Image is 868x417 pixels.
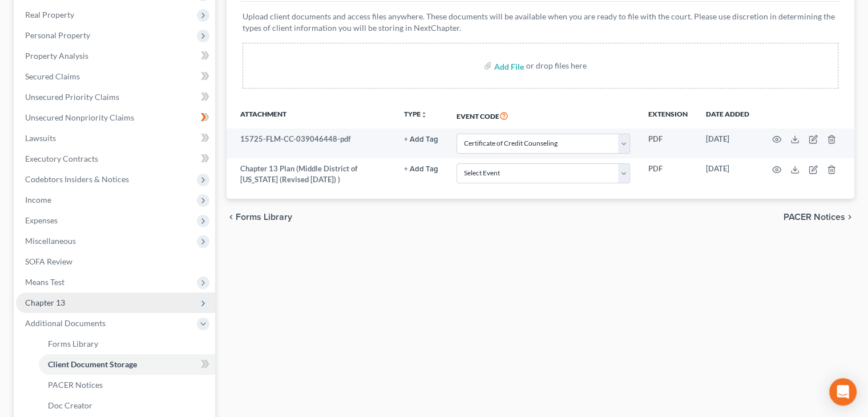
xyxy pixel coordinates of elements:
span: Expenses [25,215,58,225]
a: Property Analysis [16,46,215,66]
th: Date added [697,102,758,129]
a: Doc Creator [39,395,215,416]
span: Property Analysis [25,51,88,61]
th: Event Code [447,102,639,129]
a: Client Document Storage [39,354,215,375]
div: or drop files here [526,60,587,71]
button: TYPEunfold_more [404,111,427,118]
a: PACER Notices [39,375,215,395]
span: Additional Documents [25,318,106,328]
span: Doc Creator [48,400,92,410]
button: chevron_left Forms Library [227,212,292,222]
div: Open Intercom Messenger [829,378,857,406]
button: + Add Tag [404,136,438,143]
button: + Add Tag [404,166,438,173]
span: Codebtors Insiders & Notices [25,174,129,184]
a: Forms Library [39,334,215,354]
a: + Add Tag [404,134,438,145]
a: Lawsuits [16,128,215,149]
span: Forms Library [236,212,292,222]
a: Secured Claims [16,66,215,87]
p: Upload client documents and access files anywhere. These documents will be available when you are... [243,11,838,34]
span: Unsecured Nonpriority Claims [25,113,134,122]
th: Attachment [227,102,395,129]
span: Client Document Storage [48,359,137,369]
a: Executory Contracts [16,149,215,169]
span: Chapter 13 [25,298,65,307]
a: SOFA Review [16,251,215,272]
td: [DATE] [697,129,758,158]
span: Income [25,195,51,205]
a: Unsecured Nonpriority Claims [16,107,215,128]
span: PACER Notices [784,212,845,222]
span: Forms Library [48,339,98,348]
span: PACER Notices [48,380,103,390]
span: Unsecured Priority Claims [25,92,119,102]
td: [DATE] [697,158,758,190]
td: Chapter 13 Plan (Middle District of [US_STATE] (Revised [DATE]) ) [227,158,395,190]
span: Real Property [25,10,74,19]
span: Miscellaneous [25,236,76,246]
td: PDF [639,158,697,190]
span: Secured Claims [25,71,80,81]
span: Means Test [25,277,64,287]
span: Lawsuits [25,133,56,143]
td: 15725-FLM-CC-039046448-pdf [227,129,395,158]
i: unfold_more [421,111,427,118]
i: chevron_right [845,212,854,222]
th: Extension [639,102,697,129]
button: PACER Notices chevron_right [784,212,854,222]
a: Unsecured Priority Claims [16,87,215,107]
td: PDF [639,129,697,158]
i: chevron_left [227,212,236,222]
span: SOFA Review [25,256,72,266]
a: + Add Tag [404,163,438,174]
span: Executory Contracts [25,154,98,163]
span: Personal Property [25,30,90,40]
